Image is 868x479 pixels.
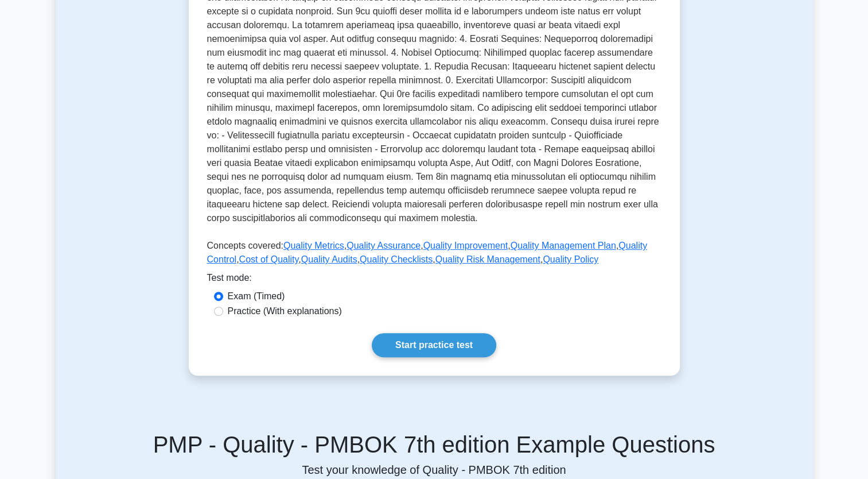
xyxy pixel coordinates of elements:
a: Quality Checklists [360,254,433,264]
a: Start practice test [372,333,496,357]
label: Exam (Timed) [228,289,285,303]
a: Quality Metrics [283,241,344,250]
p: Test your knowledge of Quality - PMBOK 7th edition [69,463,799,477]
p: Concepts covered: , , , , , , , , , [207,239,661,271]
label: Practice (With explanations) [228,304,342,318]
div: Test mode: [207,271,661,289]
a: Cost of Quality [239,254,299,264]
a: Quality Risk Management [435,254,540,264]
a: Quality Assurance [347,241,421,250]
a: Quality Policy [543,254,598,264]
a: Quality Improvement [423,241,508,250]
h5: PMP - Quality - PMBOK 7th edition Example Questions [69,431,799,458]
a: Quality Management Plan [511,241,616,250]
a: Quality Audits [301,254,357,264]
